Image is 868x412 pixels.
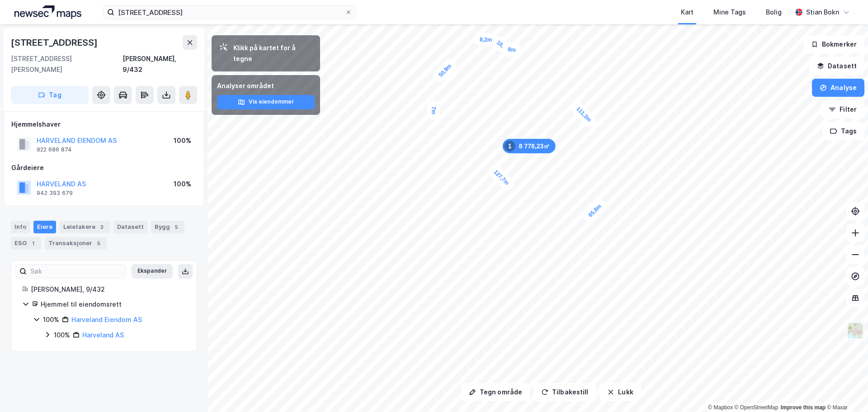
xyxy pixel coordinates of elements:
[33,221,56,233] div: Eiere
[781,404,826,411] a: Improve this map
[823,369,868,412] div: Kontrollprogram for chat
[823,369,868,412] iframe: Chat Widget
[60,221,110,233] div: Leietakere
[681,7,693,18] div: Kart
[599,383,641,401] button: Lukk
[233,43,313,64] div: Klikk på kartet for å tegne
[11,53,123,75] div: [STREET_ADDRESS][PERSON_NAME]
[505,141,515,152] div: 1
[503,139,556,153] div: Map marker
[37,146,72,153] div: 922 686 874
[151,221,184,233] div: Bygg
[114,5,345,19] input: Søk på adresse, matrikkel, gårdeiere, leietakere eller personer
[581,197,609,224] div: Map marker
[502,43,522,57] div: Map marker
[812,79,864,97] button: Analyse
[217,81,315,91] div: Analyser området
[31,284,186,295] div: [PERSON_NAME], 9/432
[28,239,38,248] div: 1
[803,35,864,53] button: Bokmerker
[172,223,181,232] div: 5
[94,239,103,248] div: 5
[427,101,440,119] div: Map marker
[847,322,864,339] img: Z
[474,33,498,47] div: Map marker
[806,7,839,18] div: Stian Bokn
[431,57,459,84] div: Map marker
[486,163,516,192] div: Map marker
[113,221,147,233] div: Datasett
[37,189,73,197] div: 942 393 679
[41,299,186,310] div: Hjemmel til eiendomsrett
[11,86,89,104] button: Tag
[45,237,107,250] div: Transaksjoner
[766,7,782,18] div: Bolig
[713,7,746,18] div: Mine Tags
[11,119,197,130] div: Hjemmelshaver
[821,100,864,118] button: Filter
[11,221,30,233] div: Info
[217,95,315,109] button: Vis eiendommer
[71,316,142,323] a: Harveland Eiendom AS
[11,35,99,50] div: [STREET_ADDRESS]
[735,404,778,411] a: OpenStreetMap
[809,57,864,75] button: Datasett
[27,265,126,278] input: Søk
[569,99,598,129] div: Map marker
[822,122,864,140] button: Tags
[11,237,41,250] div: ESG
[132,264,173,279] button: Ekspander
[43,314,59,325] div: 100%
[14,5,81,19] img: logo.a4113a55bc3d86da70a041830d287a7e.svg
[174,179,191,189] div: 100%
[82,331,124,339] a: Harveland AS
[533,383,596,401] button: Tilbakestill
[54,330,70,341] div: 100%
[11,162,197,173] div: Gårdeiere
[97,223,106,232] div: 3
[174,135,191,146] div: 100%
[123,53,197,75] div: [PERSON_NAME], 9/432
[461,383,530,401] button: Tegn område
[708,404,733,411] a: Mapbox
